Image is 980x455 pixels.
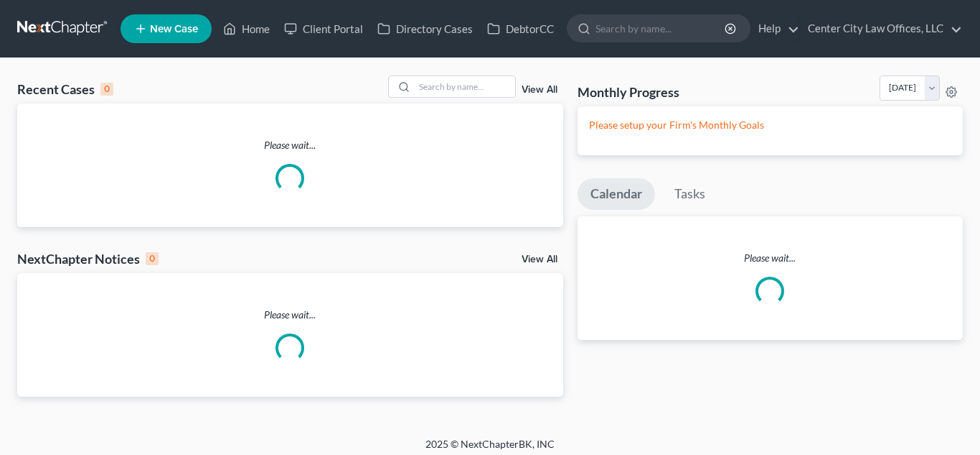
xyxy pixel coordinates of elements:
div: Recent Cases [17,81,113,98]
input: Search by name... [595,15,727,42]
div: 0 [146,252,159,265]
a: Center City Law Offices, LLC [801,16,962,42]
p: Please wait... [17,138,563,152]
a: Help [751,16,799,42]
a: View All [522,254,557,265]
p: Please setup your Firm's Monthly Goals [589,118,952,132]
a: DebtorCC [480,16,561,42]
input: Search by name... [415,76,515,97]
span: New Case [150,24,198,35]
a: View All [522,85,557,95]
a: Home [216,16,277,42]
a: Directory Cases [370,16,480,42]
h3: Monthly Progress [578,83,679,101]
a: Client Portal [277,16,370,42]
div: NextChapter Notices [17,250,159,267]
a: Calendar [578,178,655,210]
a: Tasks [661,178,718,210]
p: Please wait... [578,251,963,265]
p: Please wait... [17,308,563,322]
div: 0 [100,83,113,96]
